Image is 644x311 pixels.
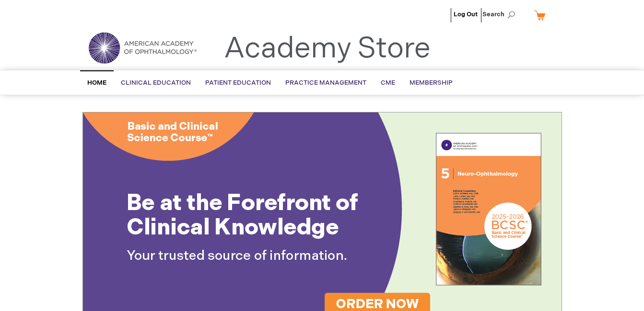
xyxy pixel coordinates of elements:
[410,79,453,87] span: Membership
[224,32,431,66] a: Academy Store
[285,79,366,87] span: Practice Management
[121,79,191,87] span: Clinical Education
[381,79,395,87] span: CME
[87,79,106,87] span: Home
[454,11,478,18] a: Log Out
[205,79,271,87] span: Patient Education
[482,5,519,24] span: Search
